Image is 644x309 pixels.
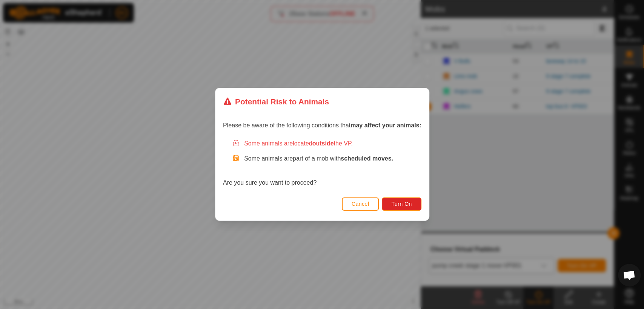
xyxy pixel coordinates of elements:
[351,201,369,207] span: Cancel
[312,141,334,147] strong: outside
[341,197,379,211] button: Cancel
[382,197,421,211] button: Turn On
[244,154,421,164] p: Some animals are
[350,122,421,129] strong: may affect your animals:
[618,264,641,286] div: Open chat
[223,96,329,107] div: Potential Risk to Animals
[391,201,412,207] span: Turn On
[223,122,421,129] span: Please be aware of the following conditions that
[223,139,421,188] div: Are you sure you want to proceed?
[341,156,393,162] strong: scheduled moves.
[293,141,353,147] span: located the VP.
[232,139,421,148] div: Some animals are
[293,156,393,162] span: part of a mob with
